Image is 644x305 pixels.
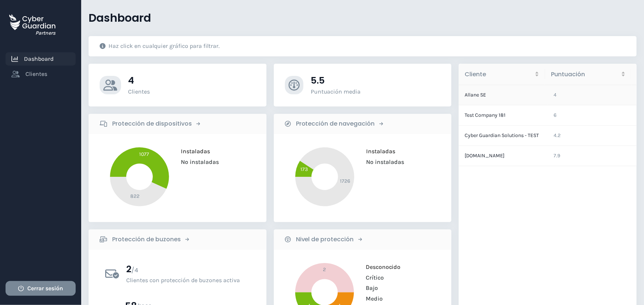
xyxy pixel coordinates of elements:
a: Partners [9,9,55,38]
h3: 2 [127,263,250,275]
b: Protección de dispositivos [112,119,192,128]
b: Nivel de protección [296,235,354,244]
a: Dashboard [6,52,76,66]
td: [DOMAIN_NAME] [459,146,548,166]
a: Clientes [6,67,76,81]
span: 7.9 [554,152,560,159]
span: Bajo [361,285,378,292]
td: Allane SE [459,85,548,105]
p: Clientes [128,88,255,95]
h3: 4 [128,75,255,86]
span: 4.2 [554,132,561,139]
span: / 4 [132,266,139,274]
span: Cliente [465,70,533,79]
span: Dashboard [24,55,54,63]
span: No instaladas [175,158,219,165]
h3: 5.5 [311,75,441,86]
p: Puntuación media [311,88,441,95]
p: Clientes con protección de buzones activa [127,277,250,284]
span: Desconocido [361,263,401,270]
th: Cliente [459,64,545,85]
span: Clientes [26,70,48,78]
span: 4 [554,92,557,98]
span: Medio [361,295,383,302]
span: Crítico [361,274,384,281]
span: Puntuación [551,70,620,79]
h3: Partners [35,30,55,36]
span: Cerrar sesión [28,284,63,293]
b: Protección de navegación [296,119,375,128]
button: filter by active mailbox protection [100,261,255,287]
th: Puntuación [545,64,631,85]
p: Haz click en cualquier gráfico para filtrar. [109,42,220,50]
td: Test Company 181 [459,105,548,126]
h3: Dashboard [89,11,637,25]
span: Instaladas [361,148,395,155]
span: No instaladas [361,158,404,165]
button: Cerrar sesión [6,281,76,296]
b: Protección de buzones [112,235,181,244]
td: Cyber Guardian Solutions - TEST [459,126,548,146]
span: Instaladas [175,148,210,155]
span: 6 [554,112,557,118]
